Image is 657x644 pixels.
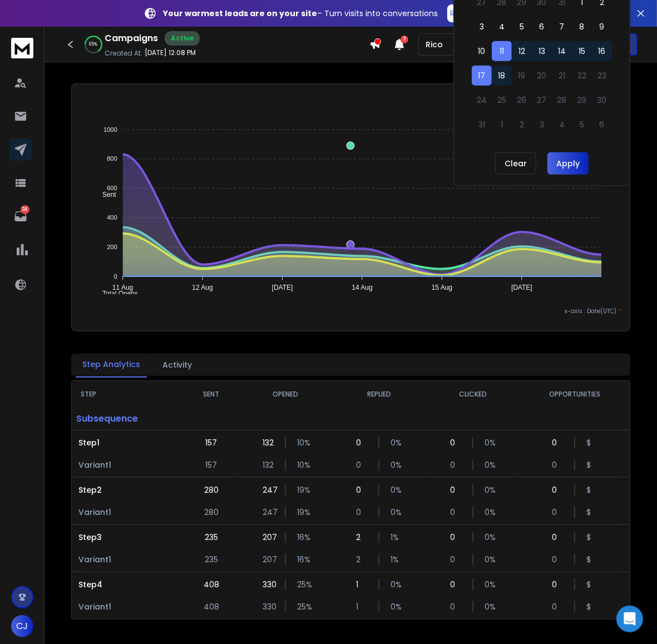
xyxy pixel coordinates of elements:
p: 132 [263,437,274,448]
p: x-axis : Date(UTC) [81,307,621,315]
p: Rico [426,39,447,50]
tspan: 14 Aug [352,284,373,292]
button: CJ [11,615,33,637]
p: 408 [204,601,219,612]
p: Variant 1 [78,459,177,470]
p: 0 % [391,507,402,518]
button: 8 [572,17,592,37]
p: Created At: [105,49,142,58]
p: Variant 1 [78,554,177,565]
p: 0 % [391,484,402,496]
p: $ [586,579,597,590]
p: 0 % [485,507,496,518]
a: 24 [9,205,32,227]
p: 0 [552,507,563,518]
p: 0 [356,459,367,470]
button: 14 [552,41,572,61]
p: $ [586,601,597,612]
p: 0 [552,579,563,590]
p: 247 [263,484,274,496]
p: 0 [450,437,461,448]
th: SENT [184,381,238,408]
tspan: 11 Aug [112,284,133,292]
p: 330 [263,579,274,590]
p: 235 [205,532,218,543]
span: Sent [94,191,116,199]
th: CLICKED [426,381,520,408]
tspan: 1000 [103,126,117,133]
button: Clear [495,152,536,175]
button: 10 [472,41,492,61]
button: 13 [532,41,552,61]
p: Step 1 [78,437,177,448]
tspan: 200 [107,244,117,250]
button: 7 [552,17,572,37]
tspan: [DATE] [511,284,532,292]
p: 19 % [297,484,308,496]
p: 0 % [485,579,496,590]
p: 10 % [297,459,308,470]
p: 25 % [297,579,308,590]
p: 132 [263,459,274,470]
p: 0 [450,484,461,496]
p: Variant 1 [78,601,177,612]
button: 5 [512,17,532,37]
tspan: 0 [114,273,117,280]
p: 0 [450,601,461,612]
button: Apply [547,152,589,175]
th: REPLIED [332,381,426,408]
p: 247 [263,507,274,518]
p: $ [586,532,597,543]
p: 0 [356,507,367,518]
p: Reach Out Now [451,8,511,19]
button: 18 [492,66,512,86]
span: Total Opens [94,290,138,298]
p: Variant 1 [78,507,177,518]
p: 330 [263,601,274,612]
p: 0 % [485,554,496,565]
p: 0 % [485,437,496,448]
p: – Turn visits into conversations [164,8,438,19]
p: 0 % [391,579,402,590]
h1: Campaigns [105,32,158,45]
p: 0 [552,459,563,470]
p: 0 % [485,532,496,543]
p: 280 [204,507,219,518]
p: $ [586,484,597,496]
p: 0 [450,554,461,565]
button: 17 [472,66,492,86]
p: 0 [450,579,461,590]
p: 25 % [297,601,308,612]
p: 157 [205,437,217,448]
button: 4 [492,17,512,37]
p: 0 [552,437,563,448]
button: 9 [592,17,612,37]
p: 19 % [297,507,308,518]
th: STEP [72,381,184,408]
p: 0 % [485,459,496,470]
p: 2 [356,554,367,565]
p: 24 [21,205,29,214]
p: 0 % [391,601,402,612]
p: 0 [552,484,563,496]
p: 0 [356,484,367,496]
p: 16 % [297,532,308,543]
p: 207 [263,532,274,543]
strong: Your warmest leads are on your site [164,8,318,19]
p: 0 [450,532,461,543]
p: Step 2 [78,484,177,496]
span: 7 [401,36,408,43]
p: 0 [450,507,461,518]
p: 235 [205,554,218,565]
p: 0 % [485,601,496,612]
tspan: 800 [107,156,117,162]
p: 157 [205,459,217,470]
a: Reach Out Now [447,4,514,22]
p: 1 [356,579,367,590]
button: 3 [472,17,492,37]
p: 16 % [297,554,308,565]
p: 207 [263,554,274,565]
p: Step 4 [78,579,177,590]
